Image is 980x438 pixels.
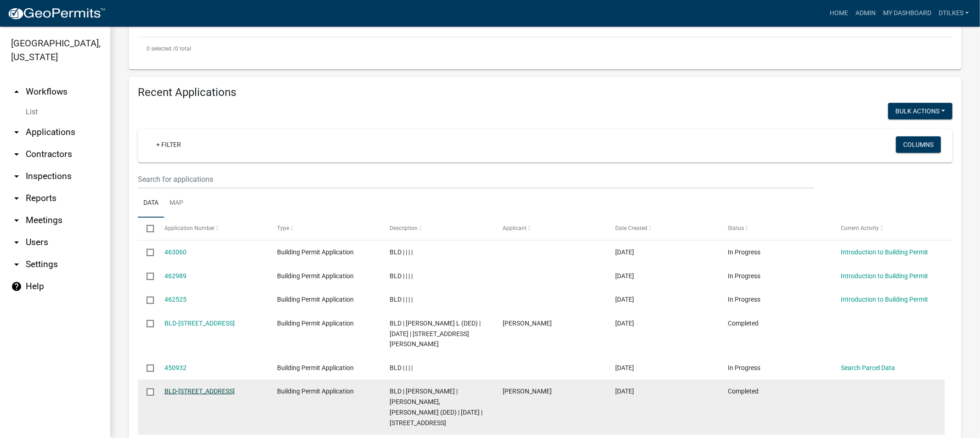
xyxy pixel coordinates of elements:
span: Completed [728,320,759,327]
a: dtilkes [935,5,973,22]
a: Map [164,189,189,218]
span: 08/03/2025 [615,320,634,327]
span: BLD | | | | [390,296,413,303]
i: arrow_drop_up [11,86,22,97]
span: 0 selected / [147,45,175,52]
a: Introduction to Building Permit [841,296,928,303]
i: arrow_drop_down [11,237,22,248]
i: arrow_drop_down [11,149,22,160]
span: BLD | Claypool, Bryce Alan | Claypool, Anne Johansen (DED) | 07/16/2025 | 1662 QUAIL AVE | Hampto... [390,387,482,426]
div: 0 total [138,37,952,60]
span: BLD | | | | [390,248,413,256]
datatable-header-cell: Type [268,218,381,240]
datatable-header-cell: Applicant [494,218,606,240]
a: Admin [852,5,879,22]
a: Search Parcel Data [841,364,895,371]
a: My Dashboard [879,5,935,22]
i: arrow_drop_down [11,171,22,182]
span: In Progress [728,272,760,280]
span: Jordon Hansen [503,320,552,327]
span: BLD | | | | [390,272,413,280]
span: BLD | Hansen, Jordon L (DED) | 08/04/2025 | 2188 HEATHER AVE | Latimer, IA 50452 [390,320,481,348]
span: Type [277,225,289,231]
span: Building Permit Application [277,364,354,371]
i: arrow_drop_down [11,193,22,204]
h4: Recent Applications [138,86,952,99]
span: Date Created [615,225,647,231]
a: Introduction to Building Permit [841,272,928,280]
a: 462525 [164,296,187,303]
span: Building Permit Application [277,387,354,395]
input: Search for applications [138,170,814,189]
button: Columns [896,136,941,153]
datatable-header-cell: Select [138,218,155,240]
a: 450932 [164,364,187,371]
datatable-header-cell: Description [381,218,493,240]
a: 462989 [164,272,187,280]
i: arrow_drop_down [11,127,22,138]
datatable-header-cell: Status [719,218,832,240]
button: Bulk Actions [888,103,952,119]
a: + Filter [149,136,188,153]
span: 08/12/2025 [615,272,634,280]
span: In Progress [728,248,760,256]
span: In Progress [728,296,760,303]
span: Application Number [164,225,215,231]
span: Anne Claypool [503,387,552,395]
i: arrow_drop_down [11,215,22,226]
span: Status [728,225,744,231]
a: BLD-[STREET_ADDRESS] [164,387,235,395]
span: Building Permit Application [277,272,354,280]
span: Completed [728,387,759,395]
datatable-header-cell: Application Number [155,218,268,240]
span: Building Permit Application [277,296,354,303]
i: arrow_drop_down [11,259,22,270]
i: help [11,281,22,292]
span: Description [390,225,418,231]
span: Building Permit Application [277,320,354,327]
span: 07/16/2025 [615,387,634,395]
span: Current Activity [841,225,879,231]
span: 07/16/2025 [615,364,634,371]
span: 08/12/2025 [615,296,634,303]
span: In Progress [728,364,760,371]
a: Introduction to Building Permit [841,248,928,256]
span: BLD | | | | [390,364,413,371]
a: 463060 [164,248,187,256]
datatable-header-cell: Current Activity [832,218,945,240]
a: Data [138,189,164,218]
datatable-header-cell: Date Created [606,218,719,240]
a: BLD-[STREET_ADDRESS] [164,320,235,327]
span: Applicant [503,225,527,231]
span: Building Permit Application [277,248,354,256]
a: Home [826,5,852,22]
span: 08/13/2025 [615,248,634,256]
